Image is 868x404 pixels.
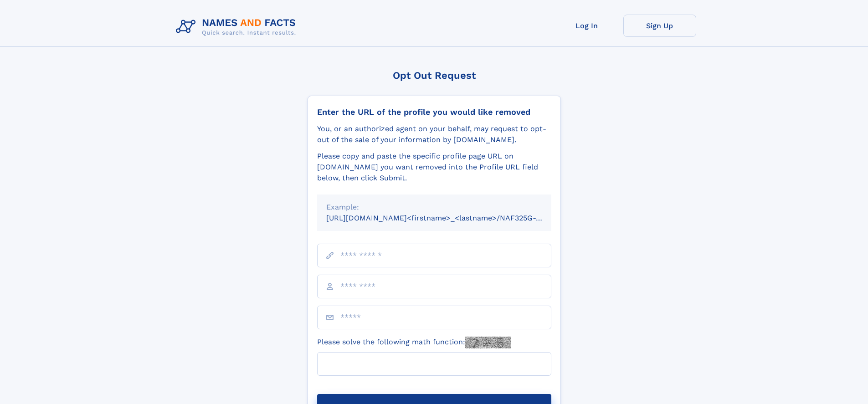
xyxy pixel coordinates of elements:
[317,337,511,348] label: Please solve the following math function:
[550,15,623,37] a: Log In
[172,15,303,39] img: Logo Names and Facts
[308,70,561,81] div: Opt Out Request
[317,107,551,117] div: Enter the URL of the profile you would like removed
[326,202,542,213] div: Example:
[326,214,569,222] small: [URL][DOMAIN_NAME]<firstname>_<lastname>/NAF325G-xxxxxxxx
[317,151,551,184] div: Please copy and paste the specific profile page URL on [DOMAIN_NAME] you want removed into the Pr...
[317,123,551,145] div: You, or an authorized agent on your behalf, may request to opt-out of the sale of your informatio...
[623,15,696,37] a: Sign Up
